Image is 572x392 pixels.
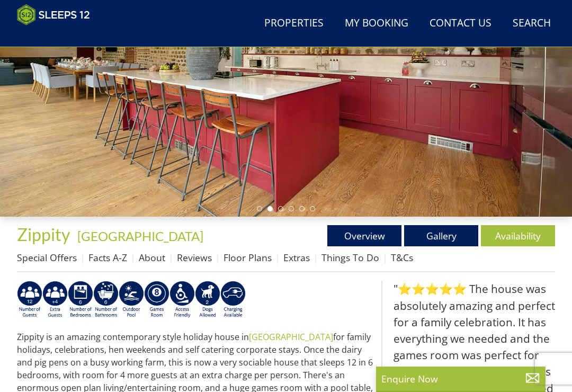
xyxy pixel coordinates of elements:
[144,281,169,319] img: AD_4nXdrZMsjcYNLGsKuA84hRzvIbesVCpXJ0qqnwZoX5ch9Zjv73tWe4fnFRs2gJ9dSiUubhZXckSJX_mqrZBmYExREIfryF...
[12,32,123,41] iframe: Customer reviews powered by Trustpilot
[260,12,328,35] a: Properties
[17,224,70,245] span: Zippity
[508,12,555,35] a: Search
[88,251,127,264] a: Facts A-Z
[220,281,246,319] img: AD_4nXcnT2OPG21WxYUhsl9q61n1KejP7Pk9ESVM9x9VetD-X_UXXoxAKaMRZGYNcSGiAsmGyKm0QlThER1osyFXNLmuYOVBV...
[17,4,90,25] img: Sleeps 12
[17,281,42,319] img: AD_4nXeyNBIiEViFqGkFxeZn-WxmRvSobfXIejYCAwY7p4slR9Pvv7uWB8BWWl9Rip2DDgSCjKzq0W1yXMRj2G_chnVa9wg_L...
[169,281,195,319] img: AD_4nXe3VD57-M2p5iq4fHgs6WJFzKj8B0b3RcPFe5LKK9rgeZlFmFoaMJPsJOOJzc7Q6RMFEqsjIZ5qfEJu1txG3QLmI_2ZW...
[93,281,119,319] img: AD_4nXdmwCQHKAiIjYDk_1Dhq-AxX3fyYPYaVgX942qJE-Y7he54gqc0ybrIGUg6Qr_QjHGl2FltMhH_4pZtc0qV7daYRc31h...
[391,251,413,264] a: T&Cs
[177,251,212,264] a: Reviews
[195,281,220,319] img: AD_4nXe7_8LrJK20fD9VNWAdfykBvHkWcczWBt5QOadXbvIwJqtaRaRf-iI0SeDpMmH1MdC9T1Vy22FMXzzjMAvSuTB5cJ7z5...
[341,12,413,35] a: My Booking
[404,225,478,246] a: Gallery
[249,331,333,343] a: [GEOGRAPHIC_DATA]
[17,224,73,245] a: Zippity
[425,12,496,35] a: Contact Us
[119,281,144,319] img: AD_4nXcBX9XWtisp1r4DyVfkhddle_VH6RrN3ygnUGrVnOmGqceGfhBv6nsUWs_M_dNMWm8jx42xDa-T6uhWOyA-wOI6XtUTM...
[68,281,93,319] img: AD_4nXfRzBlt2m0mIteXDhAcJCdmEApIceFt1SPvkcB48nqgTZkfMpQlDmULa47fkdYiHD0skDUgcqepViZHFLjVKS2LWHUqM...
[381,372,540,386] p: Enquire Now
[73,228,203,244] span: -
[321,251,379,264] a: Things To Do
[283,251,310,264] a: Extras
[224,251,272,264] a: Floor Plans
[327,225,401,246] a: Overview
[17,251,77,264] a: Special Offers
[481,225,555,246] a: Availability
[77,228,203,244] a: [GEOGRAPHIC_DATA]
[42,281,68,319] img: AD_4nXdbdvS9hg4Z4a_Sc2eRf7hvmfCn3BSuImk78KzyAr7NttFLJLh-QSMFT7OMNXuvIj9fwIt4dOgpcg734rQCWJtnREsyC...
[139,251,165,264] a: About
